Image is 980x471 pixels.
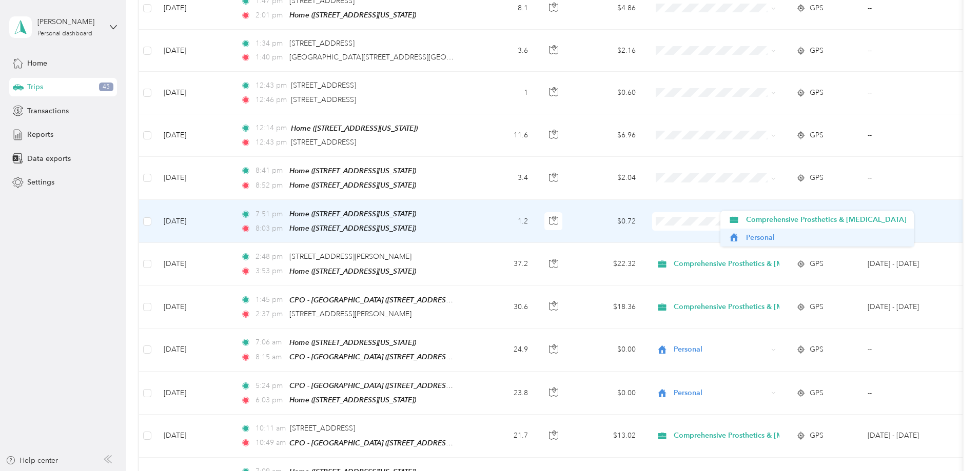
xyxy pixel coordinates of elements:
td: 23.8 [468,372,536,415]
td: [DATE] [155,372,232,415]
td: 11.6 [468,114,536,157]
span: Home [27,58,47,69]
td: [DATE] [155,30,232,72]
span: Transactions [27,106,69,116]
span: Home ([STREET_ADDRESS][US_STATE]) [289,210,416,218]
span: 2:01 pm [256,10,285,21]
div: Personal dashboard [37,31,92,37]
span: 10:11 am [256,423,286,434]
span: CPO - [GEOGRAPHIC_DATA] ([STREET_ADDRESS][US_STATE]) [289,439,490,447]
span: Comprehensive Prosthetics & [MEDICAL_DATA] [674,258,834,270]
td: Aug 16 - 31, 2025 [859,415,953,457]
span: [STREET_ADDRESS] [291,95,356,104]
span: 2:37 pm [256,309,285,320]
span: GPS [810,344,824,355]
span: 8:41 pm [256,165,285,176]
span: Comprehensive Prosthetics & [MEDICAL_DATA] [674,430,834,441]
span: GPS [810,172,824,183]
span: 12:43 pm [256,80,287,91]
span: 10:49 am [256,437,285,448]
td: $0.72 [572,200,644,243]
td: $13.02 [572,415,644,457]
span: GPS [810,301,824,313]
span: Comprehensive Prosthetics & [MEDICAL_DATA] [746,214,907,225]
span: GPS [810,387,824,399]
span: Personal [674,344,768,355]
span: Home ([STREET_ADDRESS][US_STATE]) [289,338,416,346]
span: Reports [27,129,53,140]
div: [PERSON_NAME] [37,16,102,27]
span: CPO - [GEOGRAPHIC_DATA] ([STREET_ADDRESS][US_STATE]) [289,296,490,304]
span: 12:14 pm [256,122,287,134]
span: [STREET_ADDRESS][PERSON_NAME] [289,310,411,318]
td: -- [859,372,953,415]
td: 1.2 [468,200,536,243]
td: [DATE] [155,114,232,157]
td: [DATE] [155,415,232,457]
span: Home ([STREET_ADDRESS][US_STATE]) [289,181,416,189]
span: CPO - [GEOGRAPHIC_DATA] ([STREET_ADDRESS][US_STATE]) [289,381,490,390]
span: Home ([STREET_ADDRESS][US_STATE]) [289,267,416,275]
td: 37.2 [468,243,536,285]
span: 12:43 pm [256,137,287,148]
span: 45 [99,83,113,92]
td: 3.6 [468,30,536,72]
span: Home ([STREET_ADDRESS][US_STATE]) [289,167,416,175]
span: 8:03 pm [256,223,285,234]
td: 30.6 [468,286,536,329]
td: [DATE] [155,157,232,200]
button: Help center [6,455,58,466]
td: $2.16 [572,30,644,72]
td: [DATE] [155,243,232,285]
td: [DATE] [155,72,232,114]
span: 8:15 am [256,352,285,363]
span: [STREET_ADDRESS] [291,81,356,90]
td: -- [859,114,953,157]
td: -- [859,157,953,200]
span: Home ([STREET_ADDRESS][US_STATE]) [291,124,418,132]
span: 8:52 pm [256,180,285,191]
td: $2.04 [572,157,644,200]
span: GPS [810,130,824,141]
span: [GEOGRAPHIC_DATA][STREET_ADDRESS][GEOGRAPHIC_DATA] [289,53,502,62]
span: [STREET_ADDRESS] [290,424,355,433]
td: $0.00 [572,372,644,415]
td: $0.00 [572,329,644,372]
td: 24.9 [468,329,536,372]
span: Home ([STREET_ADDRESS][US_STATE]) [289,11,416,19]
span: GPS [810,430,824,441]
td: $6.96 [572,114,644,157]
span: 7:06 am [256,337,285,348]
span: 2:48 pm [256,251,285,262]
span: GPS [810,45,824,56]
span: [STREET_ADDRESS] [291,138,356,147]
span: 6:03 pm [256,395,285,406]
span: 5:24 pm [256,380,285,392]
td: -- [859,30,953,72]
span: Trips [27,81,43,92]
td: $22.32 [572,243,644,285]
span: CPO - [GEOGRAPHIC_DATA] ([STREET_ADDRESS][US_STATE]) [289,353,490,361]
td: -- [859,72,953,114]
td: -- [859,200,953,243]
td: 3.4 [468,157,536,200]
span: Settings [27,177,54,188]
span: [STREET_ADDRESS] [289,39,355,48]
span: GPS [810,3,824,14]
span: Personal [674,387,768,399]
td: 1 [468,72,536,114]
span: Comprehensive Prosthetics & [MEDICAL_DATA] [674,301,834,313]
span: 12:46 pm [256,94,287,106]
td: [DATE] [155,329,232,372]
span: Personal [746,232,907,243]
td: Aug 16 - 31, 2025 [859,243,953,285]
span: GPS [810,87,824,98]
td: $18.36 [572,286,644,329]
td: [DATE] [155,286,232,329]
span: 1:45 pm [256,294,285,305]
td: 21.7 [468,415,536,457]
span: Home ([STREET_ADDRESS][US_STATE]) [289,396,416,404]
td: Aug 16 - 31, 2025 [859,286,953,329]
span: GPS [810,258,824,270]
